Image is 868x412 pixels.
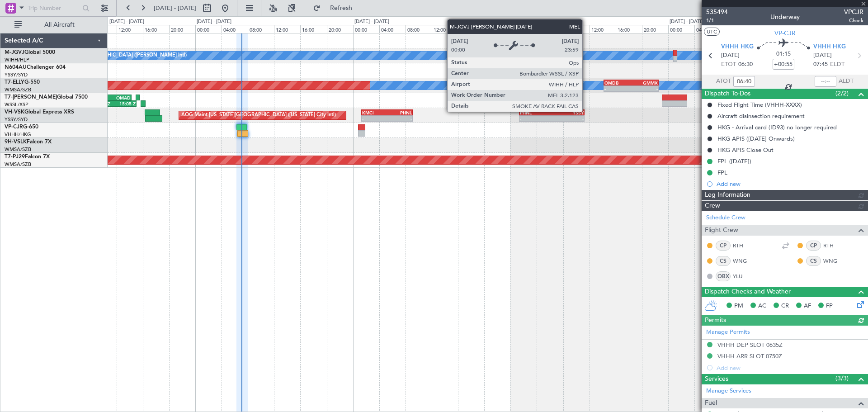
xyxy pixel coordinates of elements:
div: 08:00 [406,25,432,33]
a: N604AUChallenger 604 [5,65,66,70]
a: M-JGVJGlobal 5000 [5,50,55,55]
div: 16:00 [458,25,484,33]
span: 01:15 [776,50,791,59]
div: HKG APIS Close Out [717,146,774,154]
div: - [387,116,412,121]
div: OMDW [464,95,487,100]
a: YSSY/SYD [5,71,28,78]
div: 04:00 [379,25,406,33]
a: 9H-VSLKFalcon 7X [5,139,52,145]
div: 16:00 [143,25,169,33]
div: OMAD [110,95,131,100]
span: ATOT [716,77,731,86]
div: 04:00 [537,25,563,33]
a: T7-ELLYG-550 [5,80,40,85]
span: 07:45 [813,60,828,69]
a: VP-CJRG-650 [5,124,38,130]
span: (3/3) [835,374,849,383]
div: 00:00 [668,25,694,33]
div: 00:00 [510,25,537,33]
a: VHHH/HKG [5,131,31,138]
span: 1/1 [706,17,728,24]
div: 12:00 [117,25,143,33]
div: [PERSON_NAME][GEOGRAPHIC_DATA] ([PERSON_NAME] Intl) [40,49,187,62]
a: WMSA/SZB [5,146,31,153]
div: 20:00 [484,25,510,33]
span: 535494 [706,7,728,17]
div: HKG - Arrival card (ID93) no longer required [717,123,837,131]
span: [DATE] [721,51,740,60]
div: [DATE] - [DATE] [512,18,547,26]
span: Check [844,17,863,24]
span: CR [781,302,789,311]
div: 16:00 [300,25,326,33]
a: VH-VSKGlobal Express XRS [5,109,74,115]
input: Trip Number [28,1,80,15]
div: [DATE] - [DATE] [354,18,389,26]
div: 20:00 [169,25,195,33]
div: 20:00 [327,25,353,33]
span: [DATE] - [DATE] [154,4,196,12]
div: - [552,116,584,121]
div: 08:00 [248,25,274,33]
div: AOG Maint [US_STATE][GEOGRAPHIC_DATA] ([US_STATE] City Intl) [181,109,336,122]
div: 15:05 Z [115,101,136,106]
div: [DATE] - [DATE] [670,18,704,26]
span: VP-CJR [774,28,796,38]
div: 12:00 [432,25,458,33]
div: WSSL [487,95,511,100]
span: 06:30 [738,60,753,69]
a: T7-PJ29Falcon 7X [5,154,50,160]
span: [DATE] [813,51,832,60]
a: WSSL/XSP [5,101,28,108]
div: 04:00 [222,25,248,33]
a: YSSY/SYD [5,116,28,123]
span: VHHH HKG [721,43,754,52]
div: YSSY [552,110,584,115]
span: FP [826,302,833,311]
span: (2/2) [835,89,849,98]
div: [DATE] - [DATE] [197,18,231,26]
span: ETOT [721,60,736,69]
span: VH-VSK [5,109,24,115]
div: 16:00 [616,25,642,33]
span: Services [705,374,728,384]
span: 9H-VSLK [5,139,27,145]
span: Dispatch Checks and Weather [705,287,791,297]
a: T7-[PERSON_NAME]Global 7500 [5,95,88,100]
div: 00:00 [353,25,379,33]
span: AF [804,302,811,311]
span: VP-CJR [5,124,23,130]
span: ALDT [839,77,854,86]
span: PM [734,302,743,311]
div: PHNL [520,110,552,115]
a: WIHH/HLP [5,57,29,63]
div: [DATE] - [DATE] [109,18,144,26]
span: ELDT [830,60,844,69]
div: FPL [717,169,727,176]
span: Fuel [705,398,717,408]
div: Fixed Flight Time (VHHH-XXXX) [717,101,802,109]
div: - [520,116,552,121]
span: N604AU [5,65,27,70]
div: - [487,101,511,106]
div: 08:00 [563,25,590,33]
span: VPCJR [844,7,863,17]
div: - [362,116,387,121]
span: M-JGVJ [5,50,24,55]
span: VHHH HKG [813,43,846,52]
div: Underway [770,12,800,22]
div: KMCI [362,110,387,115]
span: AC [758,302,766,311]
div: OMDB [604,80,631,85]
div: 04:00 [694,25,721,33]
div: - [604,86,631,91]
div: FPL ([DATE]) [717,157,751,165]
div: 12:00 [590,25,616,33]
span: Refresh [322,5,360,11]
a: WMSA/SZB [5,86,31,93]
span: T7-PJ29 [5,154,25,160]
button: Refresh [309,1,363,15]
button: UTC [704,28,720,36]
button: All Aircraft [10,18,98,32]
